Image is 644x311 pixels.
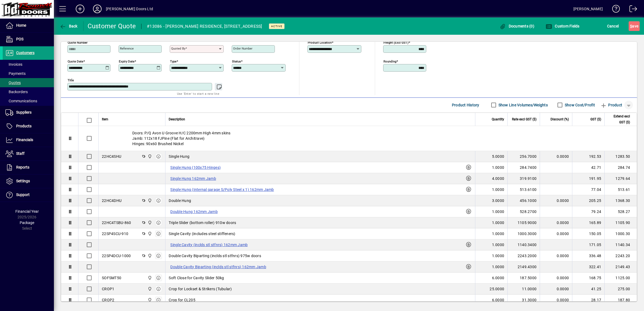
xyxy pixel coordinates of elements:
button: Product [598,100,625,110]
span: Active [271,25,282,28]
label: Single Cavity (inclds stl stfnrs) 162mm Jamb [169,242,249,248]
button: Save [629,21,640,31]
mat-label: Status [232,59,241,63]
div: SOFSMT50 [102,275,121,281]
td: 168.75 [572,272,604,284]
span: Custom Fields [546,24,580,28]
span: Crop for CL205 [169,297,195,303]
td: 1283.50 [604,151,637,162]
td: 528.27 [604,206,637,217]
div: CROP2 [102,297,114,303]
label: Single Hung 162mm Jamb [169,175,218,182]
td: 171.05 [572,239,604,250]
td: 0.0000 [540,195,572,206]
div: 2149.4300 [511,264,536,270]
a: Reports [3,161,54,174]
span: Quantity [492,116,504,122]
div: 284.7400 [511,165,536,170]
span: Back [60,24,78,28]
td: 165.89 [572,217,604,228]
td: 28.17 [572,295,604,306]
a: Payments [3,69,54,78]
a: POS [3,33,54,46]
app-page-header-button: Back [54,21,84,31]
span: Cancel [607,22,619,30]
a: Communications [3,96,54,106]
span: Bennett Doors Ltd [146,231,153,237]
a: Logout [625,1,637,19]
td: 513.61 [604,184,637,195]
span: Invoices [5,62,22,67]
div: 187.5000 [511,275,536,281]
div: 22SP4SCU-910 [102,231,128,236]
td: 191.95 [572,173,604,184]
span: GST ($) [590,116,601,122]
td: 192.53 [572,151,604,162]
td: 41.25 [572,284,604,295]
div: 1105.9000 [511,220,536,225]
td: 275.00 [604,284,637,295]
span: Support [16,193,30,197]
span: 1.0000 [492,253,504,258]
span: POS [16,37,23,41]
div: 22HC4SHU [102,154,121,159]
span: S [630,24,632,28]
span: Financials [16,138,33,142]
span: 1.0000 [492,231,504,236]
label: Single Hung (Internal garage S/Poly Steel x 1) 162mm Jamb [169,186,275,193]
span: Description [169,116,185,122]
a: Products [3,120,54,133]
mat-label: Title [68,78,74,82]
span: Suppliers [16,110,32,114]
span: Settings [16,179,30,183]
span: 5.0000 [492,154,504,159]
div: 2243.2000 [511,253,536,258]
mat-label: Product location [308,40,332,44]
label: Double Cavity Biparting (inclds stl stfnrs) 162mm Jamb [169,264,268,270]
mat-label: Freight (excl GST) [383,40,408,44]
a: Staff [3,147,54,160]
span: Documents (0) [499,24,534,28]
span: Quotes [5,81,21,85]
div: 256.7000 [511,154,536,159]
span: Payments [5,71,26,76]
span: Item [102,116,108,122]
a: Settings [3,174,54,188]
div: [PERSON_NAME] [573,5,603,13]
a: Support [3,188,54,202]
td: 1140.34 [604,239,637,250]
td: 284.74 [604,162,637,173]
td: 150.05 [572,228,604,239]
span: Soft Close for Cavity Slider 50kg [169,275,224,281]
a: Quotes [3,78,54,87]
a: Financials [3,133,54,147]
td: 1105.90 [604,217,637,228]
mat-label: Reference [120,47,134,50]
div: 31.3000 [511,297,536,303]
a: Backorders [3,87,54,96]
span: Bennett Doors Ltd [146,198,153,204]
span: Customers [16,51,34,55]
td: 77.04 [572,184,604,195]
span: Bennett Doors Ltd [146,275,153,281]
mat-label: Quote number [68,40,88,44]
td: 0.0000 [540,217,572,228]
button: Custom Fields [544,21,581,31]
mat-label: Expiry date [119,59,134,63]
span: 1.0000 [492,209,504,214]
button: Product History [450,100,482,110]
span: Double Cavity Biparting (inclds stl stfnrs) 975w doors [169,253,261,258]
td: 2149.43 [604,261,637,272]
span: ave [630,22,638,30]
button: Back [58,21,79,31]
div: 1140.3400 [511,242,536,247]
mat-label: Quoted by [171,47,185,50]
span: Backorders [5,90,28,94]
td: 79.24 [572,206,604,217]
a: Suppliers [3,106,54,119]
mat-label: Rounding [383,59,396,63]
span: Double Hung [169,198,191,203]
label: Show Line Volumes/Weights [497,102,548,108]
td: 0.0000 [540,284,572,295]
td: 0.0000 [540,250,572,261]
